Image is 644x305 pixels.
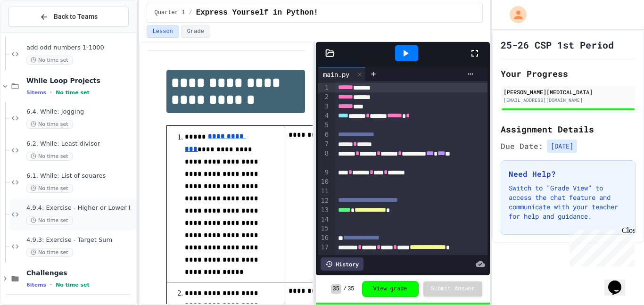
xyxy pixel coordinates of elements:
div: 17 [318,243,330,262]
span: 4.9.3: Exercise - Target Sum [26,236,134,244]
div: 3 [318,102,330,111]
div: [PERSON_NAME][MEDICAL_DATA] [504,88,633,96]
div: Chat with us now!Close [4,4,65,60]
div: 16 [318,233,330,243]
span: 35 [331,284,341,294]
span: No time set [56,282,90,288]
button: Submit Answer [423,281,483,297]
div: 8 [318,149,330,168]
span: add odd numbers 1-1000 [26,44,134,52]
div: My Account [500,4,529,25]
div: 14 [318,215,330,224]
span: Submit Answer [431,285,475,293]
button: View grade [362,281,419,297]
div: 11 [318,187,330,196]
span: 6.2. While: Least divisor [26,140,134,148]
div: 15 [318,224,330,233]
span: / [189,9,192,16]
span: • [50,281,52,289]
div: main.py [318,69,354,79]
iframe: chat widget [604,267,635,296]
span: No time set [56,90,90,96]
button: Grade [181,25,210,38]
div: 5 [318,121,330,130]
div: main.py [318,67,366,81]
button: Lesson [147,25,179,38]
div: 9 [318,168,330,177]
div: 10 [318,177,330,187]
div: 4 [318,111,330,121]
span: [DATE] [547,140,577,153]
span: 5 items [26,90,46,96]
div: 12 [318,196,330,206]
span: • [50,89,52,96]
p: Switch to "Grade View" to access the chat feature and communicate with your teacher for help and ... [509,183,627,221]
span: No time set [26,248,73,257]
button: Back to Teams [8,7,129,27]
span: 6 items [26,282,46,288]
span: Express Yourself in Python! [196,7,318,18]
h2: Assignment Details [501,123,636,136]
div: 13 [318,206,330,215]
h2: Your Progress [501,67,636,80]
span: Back to Teams [54,12,98,22]
span: Due Date: [501,140,543,152]
div: 7 [318,140,330,149]
span: / [343,285,347,293]
span: 6.1. While: List of squares [26,172,134,180]
span: No time set [26,184,73,193]
span: 6.4. While: Jogging [26,108,134,116]
span: Challenges [26,269,134,277]
span: No time set [26,120,73,129]
div: [EMAIL_ADDRESS][DOMAIN_NAME] [504,97,633,104]
span: Quarter 1 [155,9,185,16]
h3: Need Help? [509,168,627,180]
h1: 25-26 CSP 1st Period [501,38,614,51]
div: 2 [318,92,330,102]
div: 6 [318,130,330,140]
span: 4.9.4: Exercise - Higher or Lower I [26,204,134,212]
span: No time set [26,216,73,225]
div: History [321,257,363,271]
span: While Loop Projects [26,76,134,85]
iframe: chat widget [566,226,635,266]
span: No time set [26,56,73,65]
span: No time set [26,152,73,161]
div: 1 [318,83,330,92]
span: 35 [347,285,354,293]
